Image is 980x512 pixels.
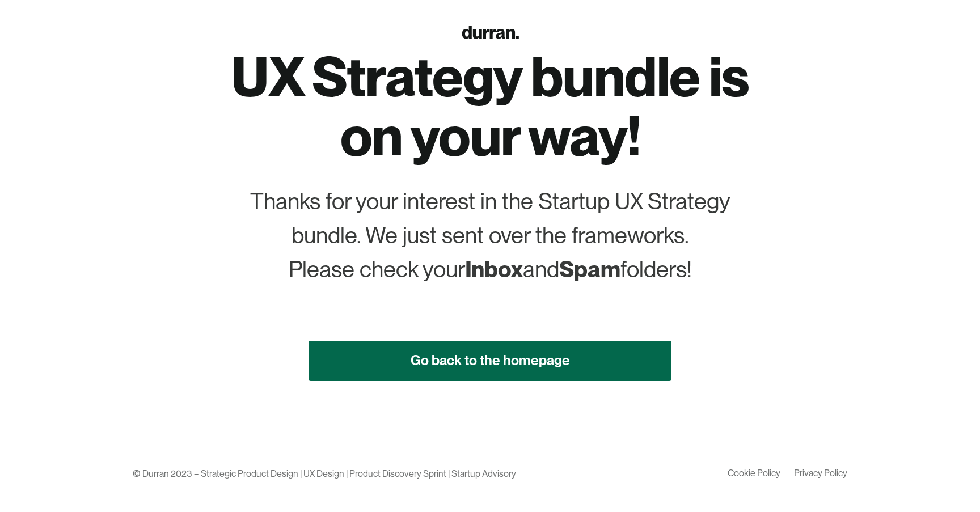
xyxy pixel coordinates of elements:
[245,184,735,286] div: Thanks for your interest in the Startup UX Strategy bundle. We just sent over the frameworks. Ple...
[465,256,523,283] strong: Inbox
[728,467,780,480] a: Cookie Policy
[309,341,671,381] a: Go back to the homepage
[133,463,516,485] div: © Durran 2023 – Strategic Product Design | UX Design | Product Discovery Sprint | Startup Advisory
[559,256,620,283] strong: Spam
[794,467,847,480] a: Privacy Policy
